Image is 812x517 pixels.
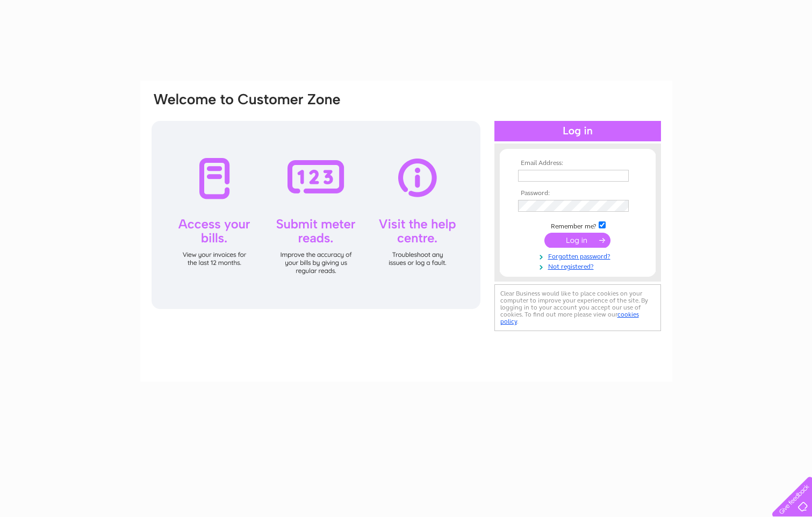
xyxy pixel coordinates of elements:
[515,220,640,231] td: Remember me?
[518,250,640,261] a: Forgotten password?
[500,311,639,325] a: cookies policy
[544,233,610,248] input: Submit
[494,284,661,331] div: Clear Business would like to place cookies on your computer to improve your experience of the sit...
[515,160,640,167] th: Email Address:
[518,261,640,271] a: Not registered?
[515,190,640,197] th: Password:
